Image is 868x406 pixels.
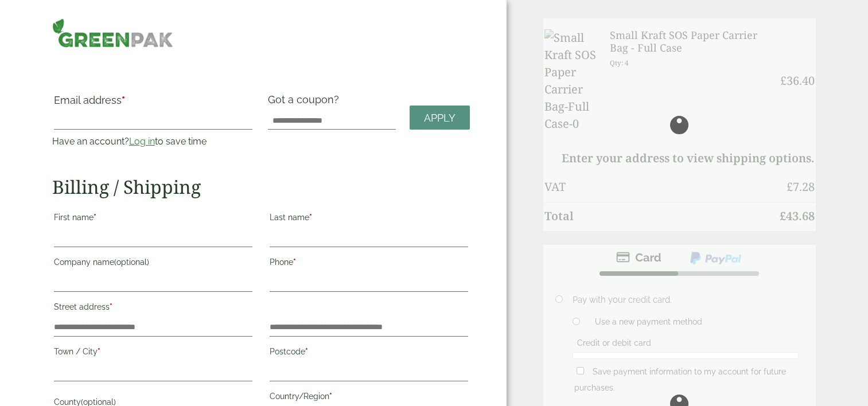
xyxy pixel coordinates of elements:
[268,93,344,111] label: Got a coupon?
[54,254,252,274] label: Company name
[98,347,100,356] abbr: required
[94,213,96,222] abbr: required
[270,254,468,274] label: Phone
[270,343,468,363] label: Postcode
[293,257,296,267] abbr: required
[52,18,173,48] img: GreenPak Supplies
[129,136,155,147] a: Log in
[114,257,149,267] span: (optional)
[329,392,332,401] abbr: required
[305,347,308,356] abbr: required
[122,94,125,106] abbr: required
[54,299,252,318] label: Street address
[54,95,252,111] label: Email address
[309,213,312,222] abbr: required
[54,343,252,363] label: Town / City
[424,112,456,124] span: Apply
[270,209,468,229] label: Last name
[52,176,470,198] h2: Billing / Shipping
[410,106,470,130] a: Apply
[110,302,112,311] abbr: required
[52,135,254,149] p: Have an account? to save time
[54,209,252,229] label: First name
